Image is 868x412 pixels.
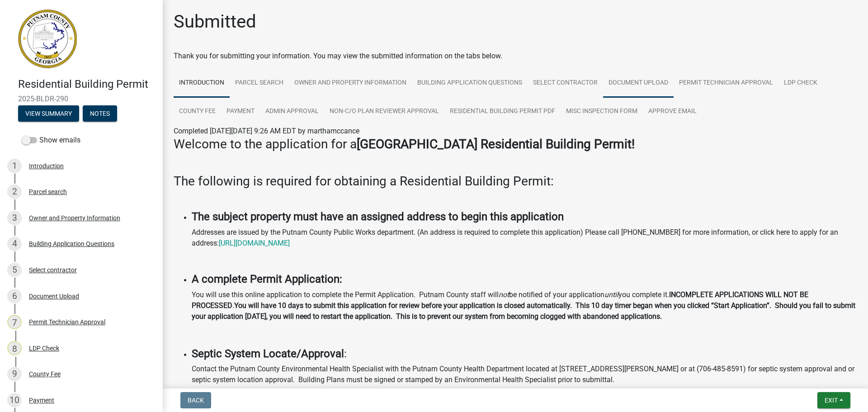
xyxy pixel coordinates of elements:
p: Addresses are issued by the Putnam County Public Works department. (An address is required to com... [192,227,857,249]
p: You will use this online application to complete the Permit Application. Putnam County staff will... [192,289,857,322]
a: Permit Technician Approval [674,69,778,98]
a: Residential Building Permit PDF [444,97,561,126]
strong: [GEOGRAPHIC_DATA] Residential Building Permit! [357,137,635,152]
div: 1 [7,159,22,173]
a: Approve Email [643,97,702,126]
i: until [604,290,618,299]
div: 2 [7,185,22,199]
a: [URL][DOMAIN_NAME] [219,239,290,247]
span: 2025-BLDR-290 [18,95,145,103]
div: LDP Check [29,345,59,351]
div: Building Application Questions [29,241,114,247]
a: Misc Inspection Form [561,97,643,126]
strong: A complete Permit Application: [192,273,342,285]
wm-modal-confirm: Summary [18,110,79,118]
p: Contact the Putnam County Environmental Health Specialist with the Putnam County Health Departmen... [192,364,857,385]
strong: Septic System Locate/Approval [192,347,344,360]
i: not [499,290,509,299]
div: 6 [7,289,22,303]
button: View Summary [18,105,79,122]
div: 3 [7,211,22,225]
a: County Fee [174,97,221,126]
img: Putnam County, Georgia [18,9,77,68]
h3: The following is required for obtaining a Residential Building Permit: [174,174,857,189]
wm-modal-confirm: Notes [83,110,117,118]
h3: Welcome to the application for a [174,137,857,152]
a: Admin Approval [260,97,324,126]
a: LDP Check [778,69,823,98]
a: Introduction [174,69,230,98]
div: Permit Technician Approval [29,319,105,325]
div: Parcel search [29,189,67,195]
div: 9 [7,367,22,381]
div: Owner and Property Information [29,215,120,221]
span: Exit [825,397,838,404]
a: Owner and Property Information [289,69,412,98]
div: 8 [7,341,22,355]
a: Building Application Questions [412,69,528,98]
strong: The subject property must have an assigned address to begin this application [192,210,564,223]
a: Select contractor [528,69,603,98]
div: 4 [7,237,22,251]
div: 10 [7,393,22,407]
strong: INCOMPLETE APPLICATIONS WILL NOT BE PROCESSED [192,290,808,310]
div: 5 [7,263,22,277]
a: Document Upload [603,69,674,98]
a: Payment [221,97,260,126]
button: Notes [83,105,117,122]
a: Non-C/O Plan Reviewer Approval [324,97,444,126]
span: Back [188,397,204,404]
h4: Residential Building Permit [18,78,156,91]
div: Thank you for submitting your information. You may view the submitted information on the tabs below. [174,51,857,62]
h4: : [192,347,857,360]
label: Show emails [22,135,80,146]
button: Exit [817,392,850,408]
div: Select contractor [29,267,77,273]
span: Completed [DATE][DATE] 9:26 AM EDT by marthamccance [174,127,359,135]
div: Payment [29,397,54,403]
strong: You will have 10 days to submit this application for review before your application is closed aut... [192,301,855,321]
div: Introduction [29,163,64,169]
div: 7 [7,315,22,329]
button: Back [180,392,211,408]
h1: Submitted [174,11,256,33]
div: County Fee [29,371,61,377]
div: Document Upload [29,293,79,299]
a: Parcel search [230,69,289,98]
